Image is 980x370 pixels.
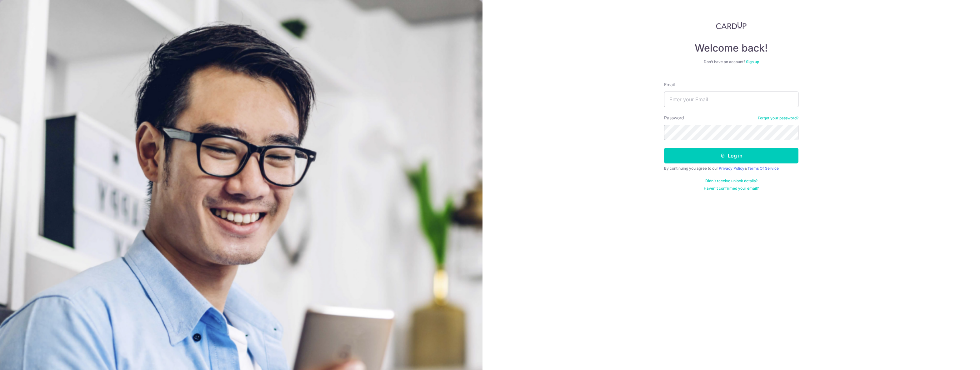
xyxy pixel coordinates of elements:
[758,116,798,121] a: Forgot your password?
[716,22,747,29] img: CardUp Logo
[746,59,759,64] a: Sign up
[664,59,798,64] div: Don’t have an account?
[664,92,798,107] input: Enter your Email
[747,166,779,171] a: Terms Of Service
[664,42,798,54] h4: Welcome back!
[664,115,684,121] label: Password
[704,186,759,191] a: Haven't confirmed your email?
[705,178,757,183] a: Didn't receive unlock details?
[664,166,798,171] div: By continuing you agree to our &
[664,82,675,88] label: Email
[664,148,798,163] button: Log in
[719,166,744,171] a: Privacy Policy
